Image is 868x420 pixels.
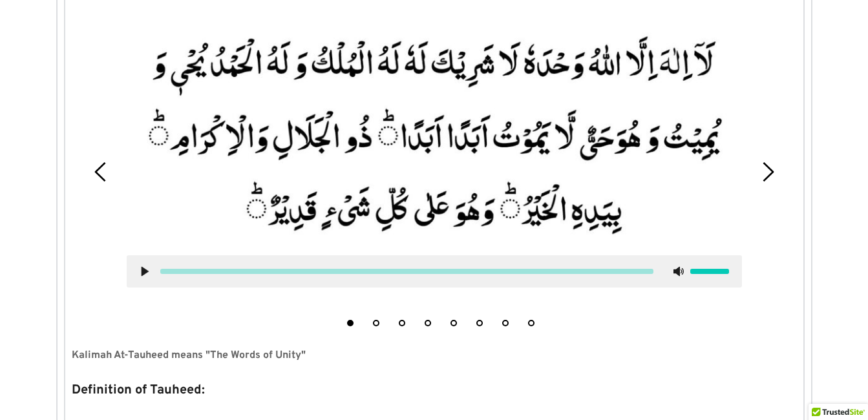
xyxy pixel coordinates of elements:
[72,382,205,399] strong: Definition of Tauheed:
[528,320,535,326] button: 8 of 8
[502,320,509,326] button: 7 of 8
[347,320,354,326] button: 1 of 8
[450,320,457,326] button: 5 of 8
[425,320,431,326] button: 4 of 8
[72,349,306,362] strong: Kalimah At-Tauheed means "The Words of Unity"
[373,320,379,326] button: 2 of 8
[399,320,405,326] button: 3 of 8
[476,320,483,326] button: 6 of 8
